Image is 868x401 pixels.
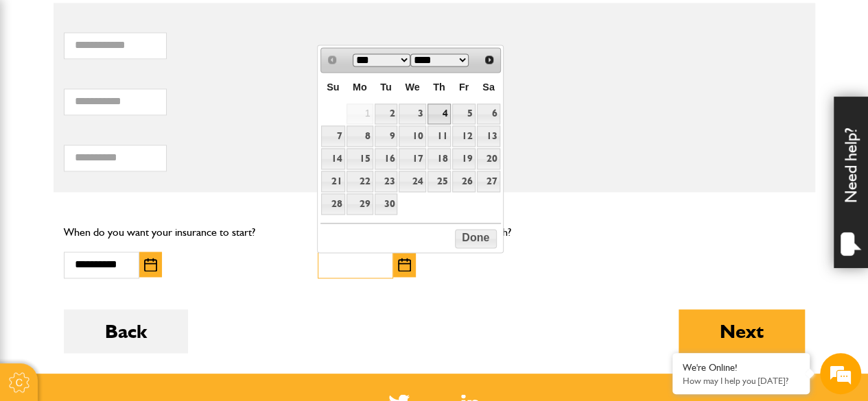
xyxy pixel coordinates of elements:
[71,77,231,95] div: Chat with us now
[375,171,398,192] a: 23
[834,97,868,268] div: Need help?
[375,193,398,215] a: 30
[327,82,339,93] span: Sunday
[187,308,249,327] em: Start Chat
[225,7,258,40] div: Minimize live chat window
[477,125,500,147] a: 13
[347,125,373,147] a: 8
[380,82,392,93] span: Tuesday
[683,376,799,386] p: How may I help you today?
[482,82,495,93] span: Saturday
[679,309,805,353] button: Next
[399,104,425,125] a: 3
[399,125,425,147] a: 10
[18,248,250,296] textarea: Type your message and hit 'Enter'
[18,167,250,197] input: Enter your email address
[477,171,500,192] a: 27
[321,125,345,147] a: 7
[23,76,58,95] img: d_20077148190_company_1631870298795_20077148190
[64,309,188,353] button: Back
[64,223,297,241] p: When do you want your insurance to start?
[479,49,499,69] a: Next
[455,229,497,248] button: Done
[427,171,451,192] a: 25
[399,148,425,169] a: 17
[433,82,445,93] span: Thursday
[347,148,373,169] a: 15
[427,148,451,169] a: 18
[144,258,157,271] img: Choose date
[452,148,476,169] a: 19
[375,125,398,147] a: 9
[321,193,345,215] a: 28
[452,104,476,125] a: 5
[683,362,799,374] div: We're Online!
[347,171,373,192] a: 22
[18,208,250,238] input: Enter your phone number
[321,148,345,169] a: 14
[452,125,476,147] a: 12
[398,258,411,271] img: Choose date
[353,82,367,93] span: Monday
[405,82,419,93] span: Wednesday
[375,104,398,125] a: 2
[459,82,469,93] span: Friday
[477,148,500,169] a: 20
[347,193,373,215] a: 29
[477,104,500,125] a: 6
[399,171,425,192] a: 24
[375,148,398,169] a: 16
[484,54,495,65] span: Next
[321,171,345,192] a: 21
[427,104,451,125] a: 4
[18,127,250,157] input: Enter your last name
[452,171,476,192] a: 26
[427,125,451,147] a: 11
